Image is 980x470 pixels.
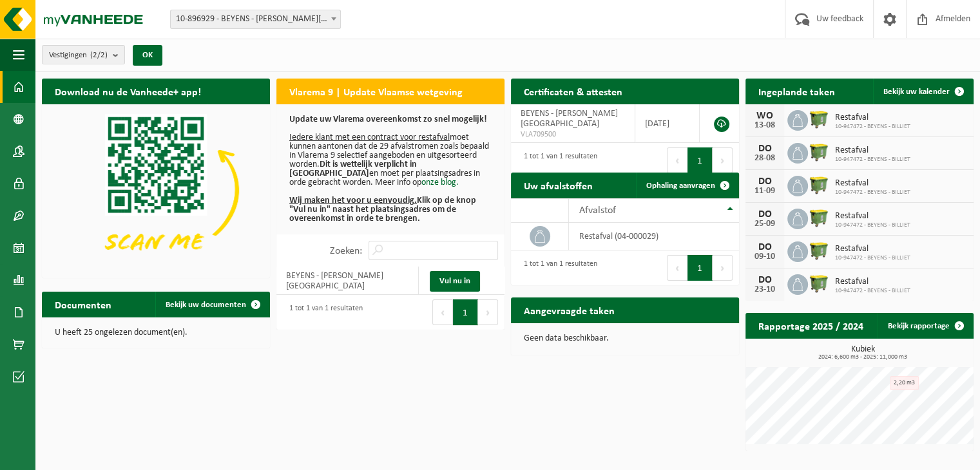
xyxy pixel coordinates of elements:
[133,45,162,66] button: OK
[745,313,876,338] h2: Rapportage 2025 / 2024
[808,141,830,163] img: WB-1100-HPE-GN-50
[170,10,341,29] span: 10-896929 - BEYENS - BILLIET - GELUWE
[752,275,778,285] div: DO
[835,277,910,287] span: Restafval
[873,79,972,104] a: Bekijk uw kalender
[42,79,214,104] h2: Download nu de Vanheede+ app!
[835,113,910,123] span: Restafval
[289,115,492,223] p: moet kunnen aantonen dat de 29 afvalstromen zoals bepaald in Vlarema 9 selectief aangeboden en ui...
[42,104,270,276] img: Download de VHEPlus App
[49,46,108,65] span: Vestigingen
[687,255,713,281] button: 1
[835,156,910,164] span: 10-947472 - BEYENS - BILLIET
[569,223,739,250] td: restafval (04-000029)
[646,182,715,190] span: Ophaling aanvragen
[745,79,848,104] h2: Ingeplande taken
[511,79,635,104] h2: Certificaten & attesten
[835,287,910,295] span: 10-947472 - BEYENS - BILLIET
[890,376,919,390] div: 2,20 m3
[478,299,498,325] button: Next
[667,255,687,281] button: Previous
[687,147,713,173] button: 1
[808,174,830,196] img: WB-1100-HPE-GN-50
[835,244,910,254] span: Restafval
[808,108,830,130] img: WB-1100-HPE-GN-50
[453,299,478,325] button: 1
[511,173,606,198] h2: Uw afvalstoffen
[878,313,972,339] a: Bekijk rapportage
[752,354,974,361] span: 2024: 6,600 m3 - 2025: 11,000 m3
[524,334,726,343] p: Geen data beschikbaar.
[521,109,618,129] span: BEYENS - [PERSON_NAME][GEOGRAPHIC_DATA]
[713,147,733,173] button: Next
[276,267,419,295] td: BEYENS - [PERSON_NAME][GEOGRAPHIC_DATA]
[289,196,476,223] b: Klik op de knop "Vul nu in" naast het plaatsingsadres om de overeenkomst in orde te brengen.
[835,189,910,196] span: 10-947472 - BEYENS - BILLIET
[752,154,778,163] div: 28-08
[517,254,597,282] div: 1 tot 1 van 1 resultaten
[835,211,910,221] span: Restafval
[430,271,480,292] a: Vul nu in
[808,272,830,294] img: WB-1100-HPE-GN-50
[289,133,450,142] u: Iedere klant met een contract voor restafval
[752,187,778,196] div: 11-09
[752,176,778,187] div: DO
[835,254,910,262] span: 10-947472 - BEYENS - BILLIET
[752,252,778,261] div: 09-10
[42,45,125,64] button: Vestigingen(2/2)
[883,88,950,96] span: Bekijk uw kalender
[835,123,910,131] span: 10-947472 - BEYENS - BILLIET
[835,146,910,156] span: Restafval
[90,51,108,59] count: (2/2)
[635,104,700,143] td: [DATE]
[171,10,340,28] span: 10-896929 - BEYENS - BILLIET - GELUWE
[667,147,687,173] button: Previous
[752,285,778,294] div: 23-10
[330,246,362,256] label: Zoeken:
[517,146,597,174] div: 1 tot 1 van 1 resultaten
[835,221,910,229] span: 10-947472 - BEYENS - BILLIET
[55,328,257,337] p: U heeft 25 ongelezen document(en).
[752,111,778,121] div: WO
[752,144,778,154] div: DO
[752,121,778,130] div: 13-08
[752,220,778,229] div: 25-09
[579,205,615,216] span: Afvalstof
[521,129,625,140] span: VLA709500
[432,299,453,325] button: Previous
[276,79,476,104] h2: Vlarema 9 | Update Vlaamse wetgeving
[808,207,830,229] img: WB-1100-HPE-GN-50
[511,297,628,323] h2: Aangevraagde taken
[283,298,363,326] div: 1 tot 1 van 1 resultaten
[713,255,733,281] button: Next
[421,178,459,187] a: onze blog.
[808,240,830,261] img: WB-1100-HPE-GN-50
[289,196,417,205] u: Wij maken het voor u eenvoudig.
[752,209,778,220] div: DO
[835,178,910,189] span: Restafval
[289,160,417,178] b: Dit is wettelijk verplicht in [GEOGRAPHIC_DATA]
[289,115,487,124] b: Update uw Vlarema overeenkomst zo snel mogelijk!
[752,345,974,361] h3: Kubiek
[155,292,269,317] a: Bekijk uw documenten
[42,292,124,317] h2: Documenten
[752,242,778,252] div: DO
[166,301,246,309] span: Bekijk uw documenten
[636,173,738,198] a: Ophaling aanvragen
